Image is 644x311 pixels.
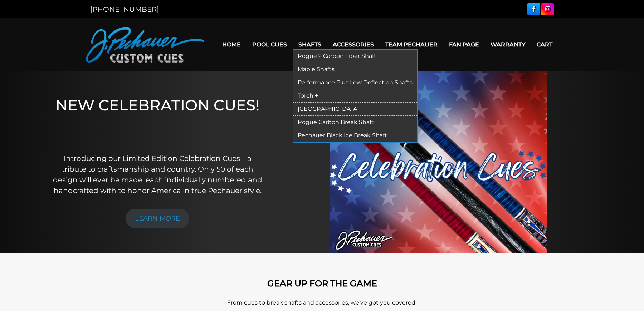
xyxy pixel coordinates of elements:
[126,209,189,228] a: LEARN MORE
[293,35,327,54] a: Shafts
[293,76,417,89] a: Performance Plus Low Deflection Shafts
[293,63,417,76] a: Maple Shafts
[118,298,526,307] p: From cues to break shafts and accessories, we’ve got you covered!
[247,35,293,54] a: Pool Cues
[293,89,417,103] a: Torch +
[293,129,417,142] a: Pechauer Black Ice Break Shaft
[531,35,558,54] a: Cart
[327,35,380,54] a: Accessories
[293,103,417,116] a: [GEOGRAPHIC_DATA]
[216,35,247,54] a: Home
[293,116,417,129] a: Rogue Carbon Break Shaft
[267,278,377,288] strong: GEAR UP FOR THE GAME
[52,96,263,143] h1: NEW CELEBRATION CUES!
[90,5,159,14] a: [PHONE_NUMBER]
[485,35,531,54] a: Warranty
[380,35,443,54] a: Team Pechauer
[293,50,417,63] a: Rogue 2 Carbon Fiber Shaft
[443,35,485,54] a: Fan Page
[86,27,204,63] img: Pechauer Custom Cues
[52,153,263,196] p: Introducing our Limited Edition Celebration Cues—a tribute to craftsmanship and country. Only 50 ...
